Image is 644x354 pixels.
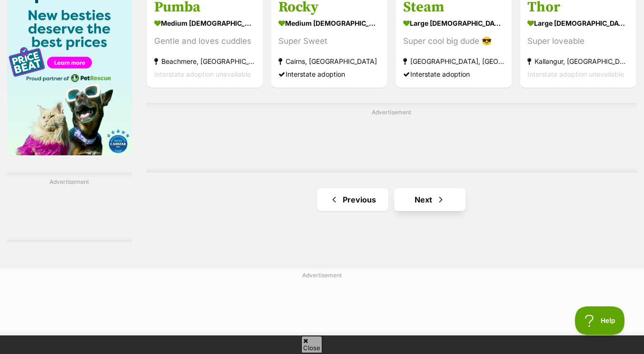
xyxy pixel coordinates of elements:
strong: Kallangur, [GEOGRAPHIC_DATA] [527,55,629,68]
div: Interstate adoption [278,68,380,81]
strong: large [DEMOGRAPHIC_DATA] Dog [403,16,505,30]
div: Advertisement [146,103,637,172]
div: Super loveable [527,35,629,48]
div: Interstate adoption [403,68,505,81]
strong: [GEOGRAPHIC_DATA], [GEOGRAPHIC_DATA] [403,55,505,68]
strong: medium [DEMOGRAPHIC_DATA] Dog [278,16,380,30]
div: Super Sweet [278,35,380,48]
strong: medium [DEMOGRAPHIC_DATA] Dog [154,16,256,30]
strong: large [DEMOGRAPHIC_DATA] Dog [527,16,629,30]
strong: Cairns, [GEOGRAPHIC_DATA] [278,55,380,68]
a: Previous page [317,188,388,211]
iframe: Help Scout Beacon - Open [575,306,625,335]
span: Close [301,336,322,353]
a: Next page [394,188,466,211]
span: Interstate adoption unavailable [154,70,251,78]
div: Advertisement [7,172,132,242]
div: Super cool big dude 😎 [403,35,505,48]
strong: Beachmere, [GEOGRAPHIC_DATA] [154,55,256,68]
nav: Pagination [146,188,637,211]
span: Interstate adoption unavailable [527,70,624,78]
div: Gentle and loves cuddles [154,35,256,48]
